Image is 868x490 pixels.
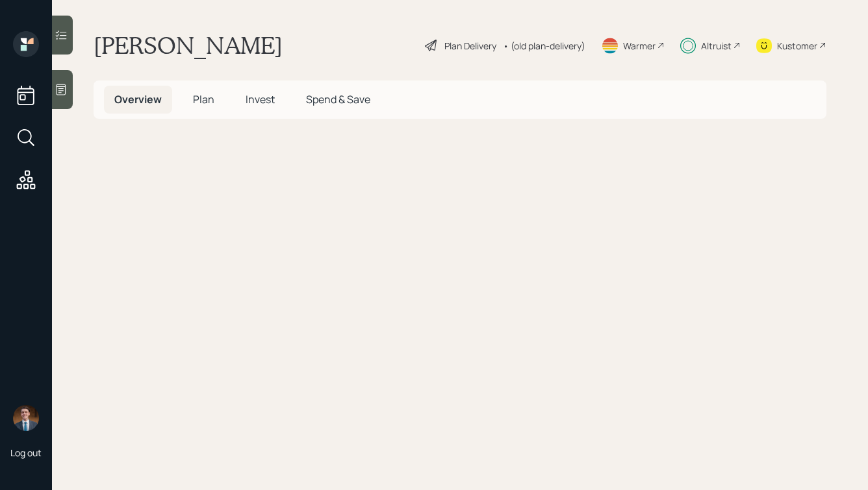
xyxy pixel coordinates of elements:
div: Kustomer [777,39,817,53]
div: Log out [10,447,42,459]
div: Plan Delivery [444,39,496,53]
span: Spend & Save [306,92,370,106]
div: Altruist [701,39,732,53]
h1: [PERSON_NAME] [94,31,283,60]
div: • (old plan-delivery) [503,39,585,53]
span: Plan [193,92,214,106]
div: Warmer [623,39,656,53]
span: Overview [114,92,162,106]
span: Invest [246,92,275,106]
img: hunter_neumayer.jpg [13,405,39,431]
